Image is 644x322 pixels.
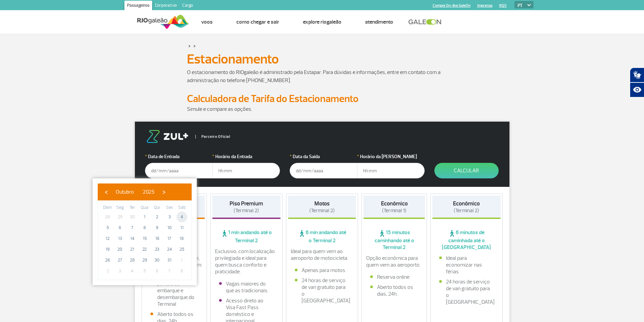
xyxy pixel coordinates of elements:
span: Outubro [116,189,134,195]
a: Compra On-line GaleOn [433,3,471,8]
span: 26 [102,255,113,266]
th: weekday [114,204,126,212]
li: 24 horas de serviço de van gratuito para o [GEOGRAPHIC_DATA] [295,277,350,304]
span: 3 [115,266,125,276]
span: 6 [152,266,163,276]
span: 28 [127,255,138,266]
span: (Terminal 1) [382,207,406,214]
a: Cargo [180,1,196,11]
th: weekday [126,204,139,212]
li: Fácil acesso aos pontos de embarque e desembarque do Terminal [150,274,198,307]
li: Apenas para motos. [295,267,350,274]
span: 27 [115,255,125,266]
li: 24 horas de serviço de van gratuito para o [GEOGRAPHIC_DATA] [439,278,494,305]
input: hh:mm [357,163,425,178]
span: 6 [115,222,125,233]
h2: Calculadora de Tarifa do Estacionamento [187,93,457,105]
a: Atendimento [365,19,393,25]
th: weekday [101,204,114,212]
button: ‹ [101,187,111,197]
input: dd/mm/aaaa [290,163,357,178]
label: Data da Saída [290,153,357,160]
span: 2025 [143,189,154,195]
span: 9 [152,222,163,233]
span: 21 [127,244,138,255]
th: weekday [163,204,176,212]
span: 2 [152,212,163,222]
bs-datepicker-navigation-view: ​ ​ ​ [101,188,169,194]
span: 24 [164,244,175,255]
span: (Terminal 2) [234,207,259,214]
a: > [193,42,196,50]
span: 5 [139,266,150,276]
input: hh:mm [212,163,280,178]
span: 15 minutos caminhando até o Terminal 2 [363,229,425,251]
span: 4 [176,212,187,222]
span: 16 [152,233,163,244]
p: Simule e compare as opções. [187,105,457,113]
p: Ideal para quem vem ao aeroporto de motocicleta. [291,248,354,262]
span: 8 [139,222,150,233]
th: weekday [139,204,151,212]
a: Passageiros [124,1,152,11]
li: Aberto todos os dias, 24h. [370,284,418,297]
a: > [188,42,191,50]
li: Vagas maiores do que as tradicionais. [219,280,274,294]
span: (Terminal 2) [309,207,335,214]
span: 29 [139,255,150,266]
label: Horário da [PERSON_NAME] [357,153,425,160]
li: Ideal para economizar nas férias [439,255,494,275]
label: Horário da Entrada [212,153,280,160]
p: O estacionamento do RIOgaleão é administrado pela Estapar. Para dúvidas e informações, entre em c... [187,68,457,84]
span: 25 [176,244,187,255]
strong: Piso Premium [230,200,263,207]
span: 31 [164,255,175,266]
span: 7 [164,266,175,276]
span: 30 [152,255,163,266]
span: 5 [102,222,113,233]
p: Opção econômica para quem vem ao aeroporto. [366,255,422,268]
button: Outubro [111,187,138,197]
span: 18 [176,233,187,244]
input: dd/mm/aaaa [145,163,213,178]
p: Exclusivo, com localização privilegiada e ideal para quem busca conforto e praticidade. [215,248,278,275]
a: Como chegar e sair [236,19,279,25]
th: weekday [175,204,188,212]
th: weekday [151,204,163,212]
button: Abrir tradutor de língua de sinais. [630,68,644,82]
a: Imprensa [477,3,493,8]
span: 1 [139,212,150,222]
span: 15 [139,233,150,244]
span: 4 [127,266,138,276]
span: 30 [127,212,138,222]
span: (Terminal 2) [454,207,479,214]
span: Parceiro Oficial [195,135,230,139]
a: Explore RIOgaleão [303,19,341,25]
span: 23 [152,244,163,255]
span: 13 [115,233,125,244]
span: 2 [102,266,113,276]
span: 20 [115,244,125,255]
bs-datepicker-container: calendar [93,178,197,285]
span: 22 [139,244,150,255]
span: 6 min andando até o Terminal 2 [288,229,356,244]
h1: Estacionamento [187,53,457,65]
span: 19 [102,244,113,255]
button: › [159,187,169,197]
span: 10 [164,222,175,233]
span: 14 [127,233,138,244]
button: Abrir recursos assistivos. [630,82,644,97]
span: 3 [164,212,175,222]
button: Calcular [434,163,499,178]
span: 1 [176,255,187,266]
span: 12 [102,233,113,244]
a: RQS [499,3,507,8]
span: 28 [102,212,113,222]
li: Reserva online [370,274,418,280]
strong: Econômico [453,200,480,207]
strong: Econômico [381,200,408,207]
img: logo-zul.png [145,130,190,143]
span: 17 [164,233,175,244]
